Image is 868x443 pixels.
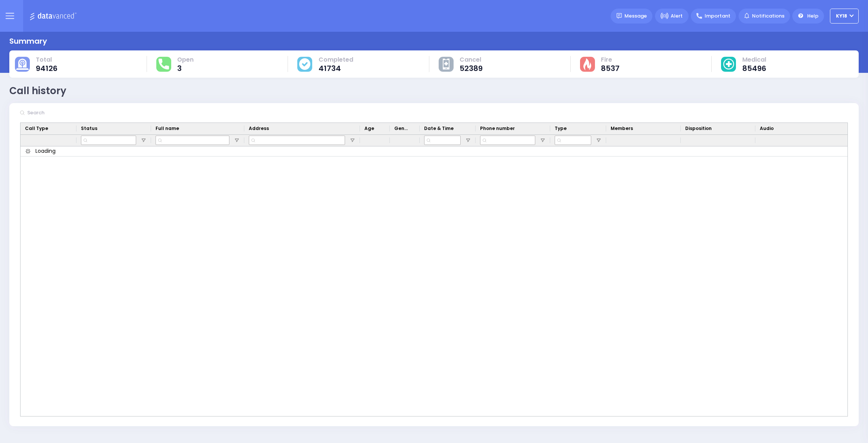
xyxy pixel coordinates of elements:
[36,65,57,72] span: 94126
[81,125,97,132] span: Status
[742,65,766,72] span: 85496
[319,65,353,72] span: 41734
[465,137,471,143] button: Open Filter Menu
[424,125,454,132] span: Date & Time
[555,125,567,132] span: Type
[617,13,622,19] img: message.svg
[480,125,515,132] span: Phone number
[249,136,345,145] input: Address Filter Input
[29,11,79,21] img: Logo
[671,12,683,20] span: Alert
[394,125,409,132] span: Gender
[760,125,774,132] span: Audio
[723,59,734,70] img: medical-cause.svg
[460,56,483,63] span: Cancel
[752,12,784,20] span: Notifications
[364,125,374,132] span: Age
[16,59,29,70] img: total-cause.svg
[249,125,269,132] span: Address
[25,125,48,132] span: Call Type
[81,136,136,145] input: Status Filter Input
[177,65,194,72] span: 3
[299,58,310,69] img: cause-cover.svg
[9,84,66,98] div: Call history
[705,12,730,20] span: Important
[742,56,766,63] span: Medical
[601,65,620,72] span: 8537
[9,35,47,47] div: Summary
[601,56,620,63] span: Fire
[460,65,483,72] span: 52389
[583,58,591,70] img: fire-cause.svg
[159,59,169,69] img: total-response.svg
[836,13,847,19] span: KY18
[234,137,240,143] button: Open Filter Menu
[830,9,859,24] button: KY18
[25,106,137,120] input: Search
[596,137,602,143] button: Open Filter Menu
[177,56,194,63] span: Open
[350,137,355,143] button: Open Filter Menu
[424,136,461,145] input: Date & Time Filter Input
[156,136,229,145] input: Full name Filter Input
[611,125,633,132] span: Members
[443,59,449,70] img: other-cause.svg
[807,12,818,20] span: Help
[540,137,546,143] button: Open Filter Menu
[555,136,591,145] input: Type Filter Input
[685,125,712,132] span: Disposition
[141,137,147,143] button: Open Filter Menu
[624,12,647,20] span: Message
[36,56,57,63] span: Total
[156,125,179,132] span: Full name
[35,147,56,155] span: Loading
[319,56,353,63] span: Completed
[480,136,535,145] input: Phone number Filter Input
